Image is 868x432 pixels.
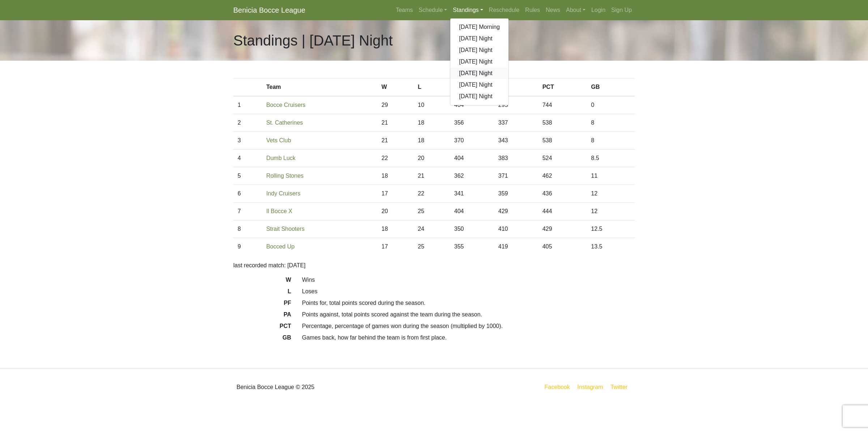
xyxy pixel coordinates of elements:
[297,310,640,319] dd: Points against, total points scored against the team during the season.
[413,114,450,132] td: 18
[413,238,450,256] td: 25
[377,238,414,256] td: 17
[538,150,587,167] td: 524
[450,132,494,150] td: 370
[228,374,434,400] div: Benicia Bocce League © 2025
[543,383,571,392] a: Facebook
[538,238,587,256] td: 405
[377,203,414,220] td: 20
[233,220,262,238] td: 8
[228,333,297,345] dt: GB
[413,132,450,150] td: 18
[233,114,262,132] td: 2
[588,3,608,17] a: Login
[233,132,262,150] td: 3
[416,3,450,17] a: Schedule
[377,132,414,150] td: 21
[587,238,635,256] td: 13.5
[450,33,509,44] a: [DATE] Night
[494,96,538,114] td: 295
[538,114,587,132] td: 538
[494,167,538,185] td: 371
[233,167,262,185] td: 5
[377,150,414,167] td: 22
[228,299,297,310] dt: PF
[563,3,588,17] a: About
[377,167,414,185] td: 18
[266,208,292,214] a: Il Bocce X
[266,243,294,250] a: Bocced Up
[450,56,509,68] a: [DATE] Night
[494,185,538,203] td: 359
[587,203,635,220] td: 12
[413,185,450,203] td: 22
[538,167,587,185] td: 462
[233,3,305,17] a: Benicia Bocce League
[494,220,538,238] td: 410
[233,203,262,220] td: 7
[228,276,297,287] dt: W
[233,96,262,114] td: 1
[413,96,450,114] td: 10
[450,68,509,79] a: [DATE] Night
[413,78,450,96] th: L
[377,96,414,114] td: 29
[450,44,509,56] a: [DATE] Night
[450,185,494,203] td: 341
[587,132,635,150] td: 8
[450,203,494,220] td: 404
[413,203,450,220] td: 25
[538,185,587,203] td: 436
[538,220,587,238] td: 429
[494,238,538,256] td: 419
[587,96,635,114] td: 0
[587,150,635,167] td: 8.5
[494,114,538,132] td: 337
[450,79,509,91] a: [DATE] Night
[377,185,414,203] td: 17
[587,114,635,132] td: 8
[393,3,416,17] a: Teams
[266,173,303,179] a: Rolling Stones
[413,220,450,238] td: 24
[266,102,305,108] a: Bocce Cruisers
[262,78,377,96] th: Team
[538,78,587,96] th: PCT
[266,155,295,161] a: Dumb Luck
[233,261,635,270] p: last recorded match: [DATE]
[587,185,635,203] td: 12
[494,150,538,167] td: 383
[233,185,262,203] td: 6
[608,3,635,17] a: Sign Up
[266,137,291,143] a: Vets Club
[494,78,538,96] th: PA
[538,132,587,150] td: 538
[297,299,640,307] dd: Points for, total points scored during the season.
[587,220,635,238] td: 12.5
[413,150,450,167] td: 20
[450,96,494,114] td: 404
[450,21,509,33] a: [DATE] Morning
[538,203,587,220] td: 444
[377,78,414,96] th: W
[494,132,538,150] td: 343
[266,226,305,232] a: Strait Shooters
[543,3,563,17] a: News
[486,3,523,17] a: Reschedule
[522,3,543,17] a: Rules
[228,322,297,333] dt: PCT
[450,18,509,105] div: Standings
[450,220,494,238] td: 350
[266,190,300,196] a: Indy Cruisers
[609,383,633,392] a: Twitter
[377,220,414,238] td: 18
[494,203,538,220] td: 429
[297,333,640,342] dd: Games back, how far behind the team is from first place.
[538,96,587,114] td: 744
[587,167,635,185] td: 11
[297,276,640,284] dd: Wins
[576,383,604,392] a: Instagram
[450,238,494,256] td: 355
[228,310,297,322] dt: PA
[233,238,262,256] td: 9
